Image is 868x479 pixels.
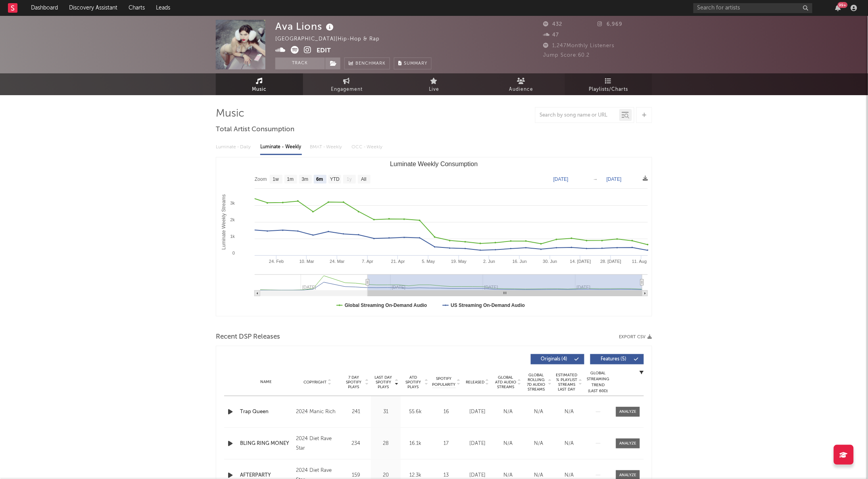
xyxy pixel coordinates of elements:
[565,73,652,95] a: Playlists/Charts
[255,177,267,182] text: Zoom
[543,259,557,264] text: 30. Jun
[403,375,424,389] span: ATD Spotify Plays
[275,57,325,69] button: Track
[509,85,534,94] span: Audience
[240,440,292,448] a: BLING RING MONEY
[432,408,460,416] div: 16
[536,112,619,119] input: Search by song name or URL
[553,176,568,182] text: [DATE]
[355,59,386,69] span: Benchmark
[478,73,565,95] a: Audience
[543,43,615,48] span: 1,247 Monthly Listeners
[373,440,399,448] div: 28
[589,85,628,94] span: Playlists/Charts
[391,259,405,264] text: 21. Apr
[835,5,841,11] button: 99+
[216,157,652,316] svg: Luminate Weekly Consumption
[373,408,399,416] div: 31
[216,332,280,342] span: Recent DSP Releases
[344,57,390,69] a: Benchmark
[240,379,292,385] div: Name
[302,177,309,182] text: 3m
[260,140,302,154] div: Luminate - Weekly
[296,407,339,417] div: 2024 Manic Rich
[590,354,644,364] button: Features(5)
[240,408,292,416] a: Trap Queen
[303,73,390,95] a: Engagement
[525,440,552,448] div: N/A
[600,259,621,264] text: 28. [DATE]
[556,373,578,392] span: Estimated % Playlist Streams Last Day
[343,375,364,389] span: 7 Day Spotify Plays
[570,259,591,264] text: 14. [DATE]
[429,85,439,94] span: Live
[543,53,590,58] span: Jump Score: 60.2
[390,161,478,167] text: Luminate Weekly Consumption
[343,408,369,416] div: 241
[495,408,521,416] div: N/A
[607,176,622,182] text: [DATE]
[495,375,517,389] span: Global ATD Audio Streams
[361,177,366,182] text: All
[216,125,294,134] span: Total Artist Consumption
[693,3,812,13] input: Search for artists
[287,177,294,182] text: 1m
[531,354,584,364] button: Originals(4)
[303,380,326,385] span: Copyright
[345,303,427,308] text: Global Streaming On-Demand Audio
[275,34,389,44] div: [GEOGRAPHIC_DATA] | Hip-hop & Rap
[536,357,572,362] span: Originals ( 4 )
[525,408,552,416] div: N/A
[543,33,559,38] span: 47
[483,259,495,264] text: 2. Jun
[595,357,632,362] span: Features ( 5 )
[422,259,436,264] text: 5. May
[230,201,235,205] text: 3k
[838,2,848,8] div: 99 +
[403,408,428,416] div: 55.6k
[432,376,456,388] span: Spotify Popularity
[451,303,525,308] text: US Streaming On-Demand Audio
[556,440,582,448] div: N/A
[273,177,279,182] text: 1w
[593,176,598,182] text: →
[466,380,484,385] span: Released
[586,370,610,394] div: Global Streaming Trend (Last 60D)
[432,440,460,448] div: 17
[300,259,315,264] text: 10. Mar
[543,22,562,27] span: 432
[230,217,235,222] text: 2k
[404,61,427,66] span: Summary
[275,20,336,33] div: Ava Lions
[343,440,369,448] div: 234
[556,408,582,416] div: N/A
[619,335,652,339] button: Export CSV
[632,259,647,264] text: 11. Aug
[598,22,623,27] span: 6,969
[513,259,527,264] text: 16. Jun
[331,85,363,94] span: Engagement
[317,46,331,56] button: Edit
[394,57,432,69] button: Summary
[347,177,352,182] text: 1y
[316,177,323,182] text: 6m
[362,259,373,264] text: 7. Apr
[373,375,394,389] span: Last Day Spotify Plays
[403,440,428,448] div: 16.1k
[232,251,235,255] text: 0
[390,73,478,95] a: Live
[330,177,340,182] text: YTD
[464,408,491,416] div: [DATE]
[221,194,227,250] text: Luminate Weekly Streams
[525,373,547,392] span: Global Rolling 7D Audio Streams
[252,85,267,94] span: Music
[296,434,339,453] div: 2024 Diet Rave Star
[451,259,467,264] text: 19. May
[269,259,284,264] text: 24. Feb
[216,73,303,95] a: Music
[230,234,235,239] text: 1k
[464,440,491,448] div: [DATE]
[330,259,345,264] text: 24. Mar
